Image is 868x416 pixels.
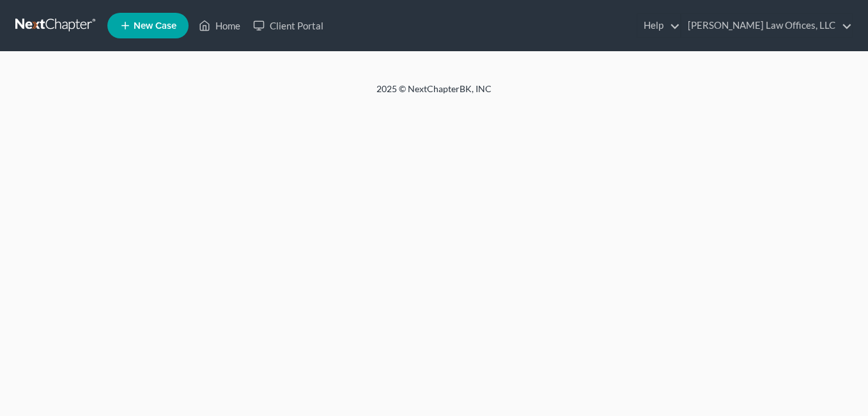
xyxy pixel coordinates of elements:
a: Client Portal [247,14,330,37]
div: 2025 © NextChapterBK, INC [70,83,798,106]
a: Home [192,14,247,37]
new-legal-case-button: New Case [107,13,189,38]
a: [PERSON_NAME] Law Offices, LLC [681,14,852,37]
a: Help [637,14,680,37]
